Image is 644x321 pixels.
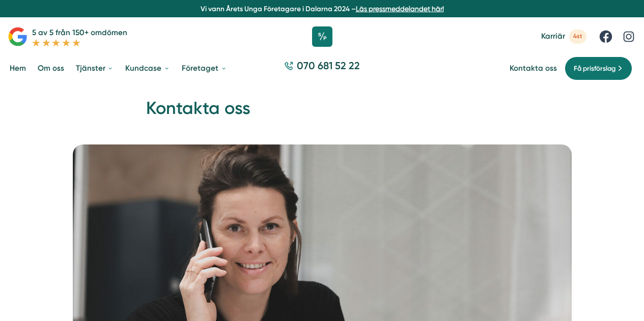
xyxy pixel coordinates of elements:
a: 070 681 52 22 [280,59,364,78]
h1: Kontakta oss [146,97,498,128]
a: Kontakta oss [510,64,557,73]
span: 070 681 52 22 [297,59,360,73]
a: Hem [8,56,28,81]
span: 4st [569,30,586,43]
span: Få prisförslag [574,63,615,74]
a: Om oss [36,56,66,81]
a: Karriär 4st [541,30,586,43]
p: Vi vann Årets Unga Företagare i Dalarna 2024 – [4,4,640,14]
a: Läs pressmeddelandet här! [356,5,444,13]
a: Företaget [180,56,229,81]
p: 5 av 5 från 150+ omdömen [32,26,127,39]
a: Tjänster [74,56,116,81]
span: Karriär [541,32,565,41]
a: Få prisförslag [565,56,632,80]
a: Kundcase [123,56,172,81]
